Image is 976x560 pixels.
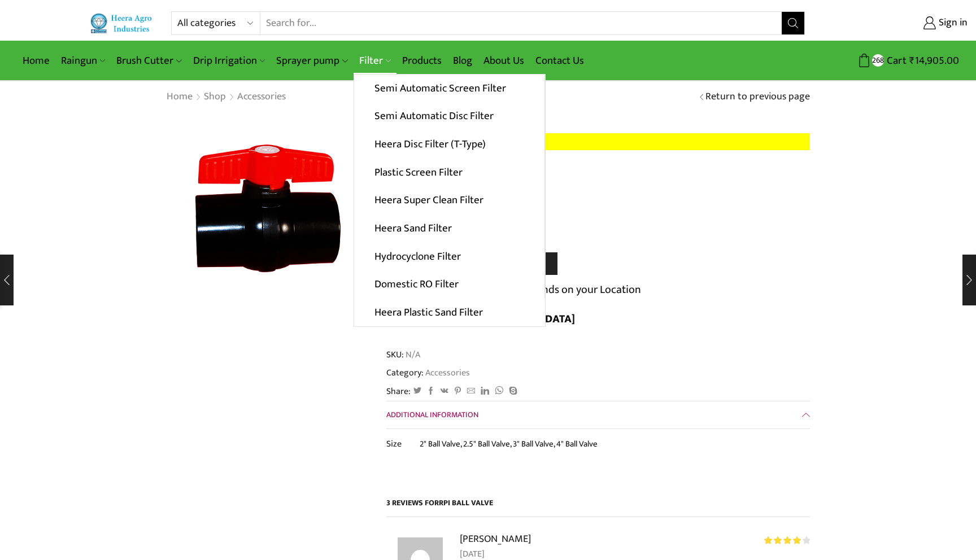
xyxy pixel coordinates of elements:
a: 268 Cart ₹14,905.00 [816,50,959,71]
span: Sign in [936,16,968,30]
a: Shop [203,90,226,104]
a: Blog [447,47,478,74]
a: Contact Us [530,47,590,74]
input: Search for... [260,12,782,34]
a: Domestic RO Filter [354,270,544,299]
span: Share: [386,385,411,398]
a: Brush Cutter [111,47,187,74]
nav: Breadcrumb [166,90,286,104]
a: Heera Sand Filter [354,215,544,243]
div: Rated 4 out of 5 [764,536,810,544]
span: Rated out of 5 [764,536,801,544]
strong: [PERSON_NAME] [460,531,531,547]
a: Heera Disc Filter (T-Type) [354,130,544,159]
a: Sign in [822,13,968,33]
a: Products [396,47,447,74]
table: Product Details [386,438,810,460]
a: Home [166,90,193,104]
th: Size [386,438,420,460]
a: Sprayer pump [271,47,353,74]
a: Filter [354,47,396,74]
span: ₹ [909,52,915,69]
span: Additional information [386,408,478,421]
p: – [386,133,810,150]
span: RPI Ball Valve [439,496,493,509]
a: Home [17,47,55,74]
p: 2" Ball Valve, 2.5" Ball Valve, 3" Ball Valve, 4" Ball Valve [420,438,810,451]
span: SKU: [386,348,810,361]
h1: RPI Ball Valve [386,113,810,129]
a: Additional information [386,401,810,428]
span: 268 [872,54,884,66]
a: Plastic Screen Filter [354,158,544,186]
h2: 3 reviews for [386,497,810,517]
a: Semi Automatic Screen Filter [354,75,544,103]
a: Return to previous page [705,90,810,104]
a: Hydrocyclone Filter [354,242,544,270]
a: Drip Irrigation [188,47,271,74]
span: N/A [404,348,420,361]
a: Accessories [237,90,286,104]
a: Raingun [55,47,111,74]
a: Heera Super Clean Filter [354,186,544,215]
button: Search button [782,12,804,34]
a: Heera Plastic Sand Filter [354,299,545,327]
a: About Us [478,47,530,74]
a: Accessories [424,365,470,380]
bdi: 14,905.00 [909,52,959,69]
a: Semi Automatic Disc Filter [354,102,544,130]
span: Category: [386,366,470,379]
span: Cart [884,53,907,68]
